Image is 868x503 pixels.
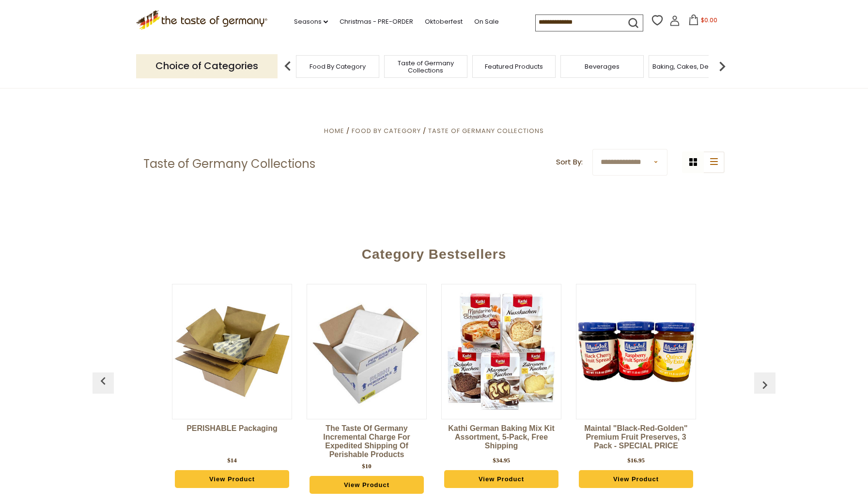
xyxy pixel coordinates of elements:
a: Taste of Germany Collections [387,59,465,74]
a: Home [324,126,344,135]
a: View Product [175,470,289,488]
a: Kathi German Baking Mix Kit Assortment, 5-pack, Free Shipping [441,424,561,453]
div: $34.95 [493,456,510,465]
a: Food By Category [352,126,421,135]
a: Oktoberfest [425,16,463,27]
span: $0.00 [701,16,717,24]
img: PERISHABLE Packaging [172,292,292,411]
img: next arrow [713,57,732,76]
div: $16.95 [627,456,645,465]
a: View Product [579,470,693,488]
a: Food By Category [310,63,366,70]
a: Maintal "Black-Red-Golden" Premium Fruit Preserves, 3 pack - SPECIAL PRICE [576,424,696,453]
a: Baking, Cakes, Desserts [652,63,728,70]
a: View Product [444,470,558,488]
a: Featured Products [485,63,543,70]
img: previous arrow [278,57,297,76]
img: previous arrow [95,373,111,389]
a: Beverages [585,63,620,70]
a: PERISHABLE Packaging [172,424,292,453]
a: On Sale [474,16,499,27]
a: Taste of Germany Collections [428,126,544,135]
img: The Taste of Germany Incremental Charge for Expedited Shipping of Perishable Products [307,292,426,411]
a: Seasons [294,16,328,27]
button: $0.00 [682,15,723,29]
div: $14 [227,456,237,465]
a: View Product [310,476,424,494]
div: $10 [362,461,372,471]
img: Kathi German Baking Mix Kit Assortment, 5-pack, Free Shipping [442,292,561,411]
div: Category Bestsellers [97,232,771,272]
img: previous arrow [757,377,773,393]
a: Christmas - PRE-ORDER [340,16,413,27]
img: Maintal [576,292,696,411]
label: Sort By: [556,156,583,168]
p: Choice of Categories [136,54,278,78]
h1: Taste of Germany Collections [143,157,315,171]
a: The Taste of Germany Incremental Charge for Expedited Shipping of Perishable Products [307,424,427,459]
